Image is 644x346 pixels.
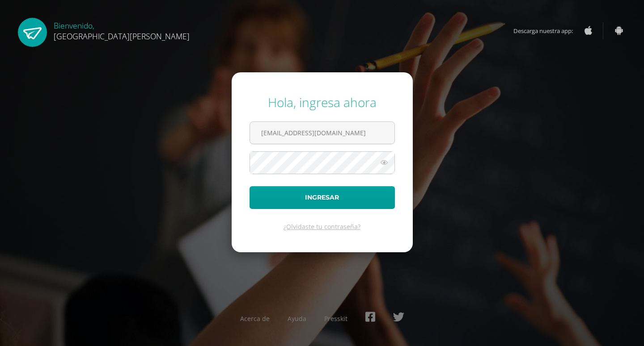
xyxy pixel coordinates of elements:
[54,31,190,42] span: [GEOGRAPHIC_DATA][PERSON_NAME]
[288,314,306,323] a: Ayuda
[250,186,395,209] button: Ingresar
[240,314,270,323] a: Acerca de
[54,18,190,42] div: Bienvenido,
[250,94,395,111] div: Hola, ingresa ahora
[513,22,582,39] span: Descarga nuestra app:
[250,122,394,144] input: Correo electrónico o usuario
[284,222,360,231] a: ¿Olvidaste tu contraseña?
[324,314,347,323] a: Presskit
